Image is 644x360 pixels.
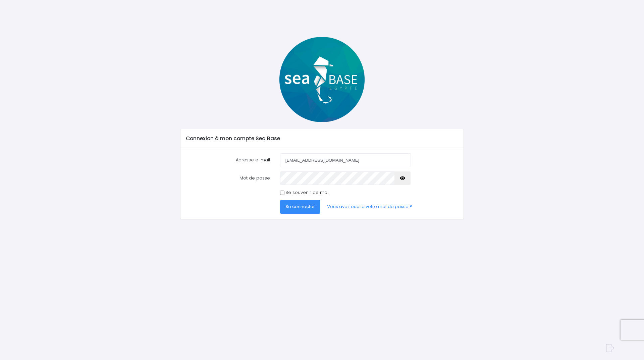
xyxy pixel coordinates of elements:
label: Mot de passe [181,171,275,185]
div: Connexion à mon compte Sea Base [180,129,463,148]
button: Se connecter [280,200,320,213]
label: Adresse e-mail [181,153,275,167]
label: Se souvenir de moi [285,189,328,196]
a: Vous avez oublié votre mot de passe ? [322,200,418,213]
span: Se connecter [285,203,315,210]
